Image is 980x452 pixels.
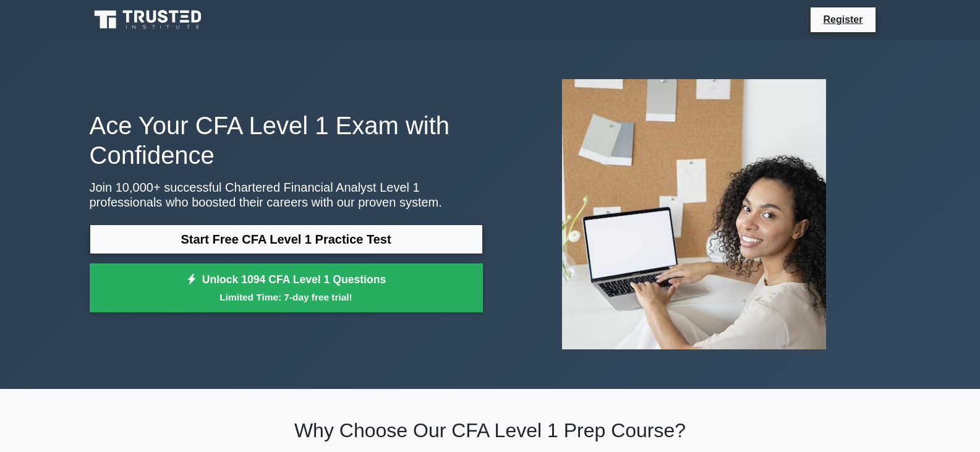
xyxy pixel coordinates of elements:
[90,180,483,210] p: Join 10,000+ successful Chartered Financial Analyst Level 1 professionals who boosted their caree...
[816,12,870,27] a: Register
[90,419,891,442] h2: Why Choose Our CFA Level 1 Prep Course?
[105,290,467,304] small: Limited Time: 7-day free trial!
[90,263,483,313] a: Unlock 1094 CFA Level 1 QuestionsLimited Time: 7-day free trial!
[90,224,483,254] a: Start Free CFA Level 1 Practice Test
[90,111,483,170] h1: Ace Your CFA Level 1 Exam with Confidence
